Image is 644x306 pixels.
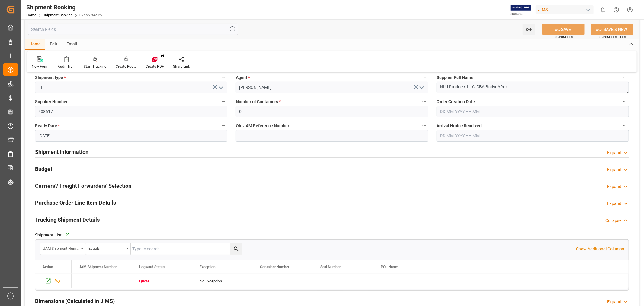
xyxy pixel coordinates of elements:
[139,274,185,288] div: Quote
[88,244,124,251] div: Equals
[116,64,136,69] div: Create Route
[621,122,629,129] button: Arrival Notice Received
[26,13,36,17] a: Home
[536,5,594,14] div: JIMS
[35,130,227,142] input: DD-MM-YYYY
[607,150,621,156] div: Expand
[35,182,131,190] h2: Carriers'/ Freight Forwarders' Selection
[219,122,227,129] button: Ready Date *
[35,199,116,207] h2: Purchase Order Line Item Details
[523,24,535,35] button: open menu
[320,265,341,269] span: Seal Number
[621,97,629,105] button: Order Creation Date
[131,243,242,255] input: Type to search
[607,299,621,305] div: Expand
[621,73,629,81] button: Supplier Full Name
[200,274,245,288] div: No Exception
[605,217,621,224] div: Collapse
[35,123,60,129] span: Ready Date
[79,265,117,269] span: JAM Shipment Number
[610,3,623,17] button: Help Center
[437,123,482,129] span: Arrival Notice Received
[607,167,621,173] div: Expand
[260,265,289,269] span: Container Number
[542,24,585,35] button: SAVE
[236,123,289,129] span: Old JAM Reference Number
[45,39,62,50] div: Edit
[437,99,475,105] span: Order Creation Date
[32,64,49,69] div: New Form
[139,265,165,269] span: Logward Status
[420,73,428,81] button: Agent *
[84,64,107,69] div: Start Tracking
[58,64,75,69] div: Audit Trail
[437,74,473,81] span: Supplier Full Name
[236,99,281,105] span: Number of Containers
[35,148,88,156] h2: Shipment Information
[28,24,238,35] input: Search Fields
[437,130,629,142] input: DD-MM-YYYY HH:MM
[591,24,633,35] button: SAVE & NEW
[43,13,73,17] a: Shipment Booking
[596,3,610,17] button: show 0 new notifications
[35,274,72,288] div: Press SPACE to select this row.
[35,216,100,224] h2: Tracking Shipment Details
[417,83,426,92] button: open menu
[437,106,629,117] input: DD-MM-YYYY HH:MM
[511,5,531,15] img: Exertis%20JAM%20-%20Email%20Logo.jpg_1722504956.jpg
[173,64,190,69] div: Share Link
[200,265,216,269] span: Exception
[72,274,434,288] div: Press SPACE to select this row.
[35,99,68,105] span: Supplier Number
[236,74,250,81] span: Agent
[216,83,225,92] button: open menu
[85,243,131,255] button: open menu
[420,122,428,129] button: Old JAM Reference Number
[576,246,624,252] p: Show Additional Columns
[40,243,85,255] button: open menu
[607,200,621,207] div: Expand
[230,243,242,255] button: search button
[219,73,227,81] button: Shipment type *
[43,265,53,269] div: Action
[35,74,66,81] span: Shipment type
[555,35,573,39] span: Ctrl/CMD + S
[536,4,596,15] button: JIMS
[35,232,62,238] span: Shipment List
[35,165,52,173] h2: Budget
[599,35,626,39] span: Ctrl/CMD + Shift + S
[381,265,398,269] span: POL Name
[420,97,428,105] button: Number of Containers *
[35,297,115,305] h2: Dimensions (Calculated in JIMS)
[607,184,621,190] div: Expand
[25,39,45,50] div: Home
[62,39,82,50] div: Email
[219,97,227,105] button: Supplier Number
[26,3,103,12] div: Shipment Booking
[43,244,79,251] div: JAM Shipment Number
[437,82,629,93] textarea: NLU Products LLC, DBA BodygARdz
